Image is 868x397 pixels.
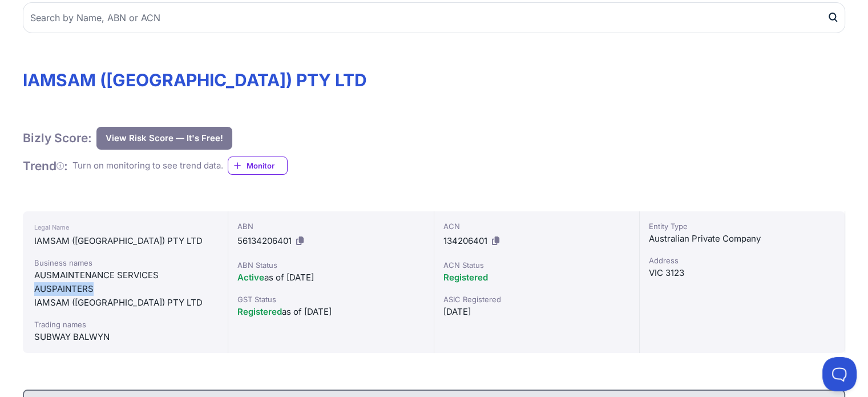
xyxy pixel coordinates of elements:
div: AUSPAINTERS [34,282,216,296]
div: as of [DATE] [237,271,424,284]
div: Turn on monitoring to see trend data. [72,159,223,173]
div: ABN Status [237,259,424,271]
button: View Risk Score — It's Free! [96,127,232,150]
h1: Bizly Score: [23,130,92,146]
div: Business names [34,257,216,268]
span: 134206401 [443,235,487,246]
span: 56134206401 [237,235,292,246]
h1: Trend : [23,158,68,174]
span: Registered [237,306,282,317]
div: [DATE] [443,305,630,319]
div: ACN Status [443,259,630,271]
span: Registered [443,272,488,283]
a: Monitor [228,157,288,175]
iframe: Toggle Customer Support [822,357,857,391]
div: as of [DATE] [237,305,424,319]
div: VIC 3123 [649,266,835,280]
div: AUSMAINTENANCE SERVICES [34,268,216,282]
div: Legal Name [34,220,216,234]
div: Australian Private Company [649,232,835,246]
span: Active [237,272,264,283]
span: Monitor [247,160,287,171]
div: ACN [443,220,630,232]
div: GST Status [237,294,424,305]
div: IAMSAM ([GEOGRAPHIC_DATA]) PTY LTD [34,234,216,248]
div: ASIC Registered [443,294,630,305]
div: Entity Type [649,220,835,232]
div: Address [649,255,835,266]
input: Search by Name, ABN or ACN [23,2,845,33]
div: IAMSAM ([GEOGRAPHIC_DATA]) PTY LTD [34,296,216,310]
div: SUBWAY BALWYN [34,330,216,344]
h1: IAMSAM ([GEOGRAPHIC_DATA]) PTY LTD [23,70,845,90]
div: Trading names [34,319,216,330]
div: ABN [237,220,424,232]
